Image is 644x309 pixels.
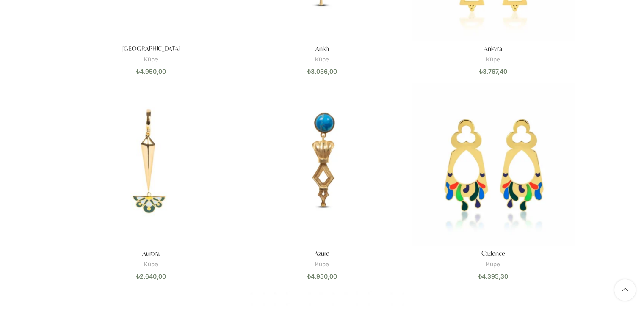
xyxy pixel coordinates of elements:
bdi: 4.950,00 [136,68,166,75]
bdi: 3.036,00 [307,68,337,75]
a: Küpe [486,55,500,63]
bdi: 2.640,00 [136,273,166,280]
a: Küpe [144,260,158,268]
a: Ankyra [484,44,502,52]
a: Küpe [315,55,329,63]
span: ₺ [307,273,311,280]
a: Küpe [144,55,158,63]
a: Başa kaydır düğmesi [614,279,636,301]
a: Küpe [315,260,329,268]
a: Cadence [481,249,505,257]
a: Ankh [315,44,329,52]
span: ₺ [136,273,140,280]
bdi: 4.395,30 [478,273,508,280]
a: Aurora [70,83,232,246]
a: [GEOGRAPHIC_DATA] [122,44,180,52]
span: ₺ [478,273,482,280]
a: Küpe [486,260,500,268]
bdi: 4.950,00 [307,273,337,280]
a: Cadence [412,83,575,246]
a: Aurora [142,249,160,257]
span: ₺ [307,68,311,75]
span: ₺ [136,68,140,75]
span: ₺ [479,68,483,75]
a: Azure [315,249,329,257]
a: Azure [241,83,404,246]
bdi: 3.767,40 [479,68,507,75]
